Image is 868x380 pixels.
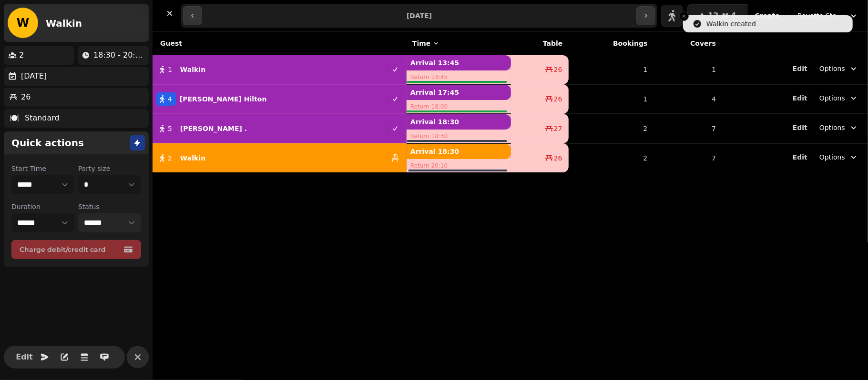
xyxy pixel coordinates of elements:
[180,153,205,163] p: Walkin
[793,93,807,103] button: Edit
[19,50,24,61] p: 2
[569,84,654,114] td: 1
[814,149,864,166] button: Options
[793,65,807,72] span: Edit
[793,152,807,162] button: Edit
[412,39,430,48] span: Time
[687,4,747,27] button: 124
[153,32,407,55] th: Guest
[407,130,511,143] p: Return 18:30
[569,143,654,172] td: 2
[46,17,82,30] h2: Walkin
[180,124,247,133] p: [PERSON_NAME] .
[25,112,60,124] p: Standard
[819,93,845,103] span: Options
[819,123,845,132] span: Options
[168,65,172,74] span: 1
[153,88,407,110] button: 4[PERSON_NAME] Hilton
[511,32,569,55] th: Table
[793,64,807,73] button: Edit
[180,65,205,74] p: Walkin
[554,153,562,163] span: 26
[819,152,845,162] span: Options
[78,202,141,211] label: Status
[407,70,511,84] p: Return 13:45
[653,143,722,172] td: 7
[15,348,34,367] button: Edit
[569,32,654,55] th: Bookings
[653,84,722,114] td: 4
[11,202,74,211] label: Duration
[814,119,864,136] button: Options
[153,117,407,140] button: 5[PERSON_NAME] .
[653,55,722,85] td: 1
[17,17,29,29] span: W
[554,124,562,133] span: 27
[554,94,562,104] span: 26
[569,55,654,85] td: 1
[412,39,440,48] button: Time
[407,100,511,113] p: Return 18:00
[21,70,47,82] p: [DATE]
[407,55,511,70] p: Arrival 13:45
[819,64,845,73] span: Options
[747,4,787,27] button: Create
[407,144,511,159] p: Arrival 18:30
[793,95,807,101] span: Edit
[11,136,84,150] h2: Quick actions
[10,112,19,124] p: 🍽️
[21,91,31,103] p: 26
[653,114,722,143] td: 7
[153,147,407,170] button: 2Walkin
[793,154,807,160] span: Edit
[793,123,807,132] button: Edit
[653,32,722,55] th: Covers
[814,90,864,107] button: Options
[20,246,122,253] span: Charge debit/credit card
[554,65,562,74] span: 26
[792,7,864,24] button: Bavette Steakhouse - [PERSON_NAME]
[168,94,172,104] span: 4
[407,85,511,100] p: Arrival 17:45
[93,50,145,61] p: 18:30 - 20:10
[814,60,864,77] button: Options
[569,114,654,143] td: 2
[793,124,807,131] span: Edit
[706,19,756,29] div: Walkin created
[168,153,172,163] span: 2
[168,124,172,133] span: 5
[153,58,407,81] button: 1Walkin
[407,159,511,172] p: Return 20:10
[180,94,267,104] p: [PERSON_NAME] Hilton
[679,11,689,21] button: Close toast
[78,164,141,173] label: Party size
[407,114,511,130] p: Arrival 18:30
[11,164,74,173] label: Start Time
[11,240,141,259] button: Charge debit/credit card
[19,353,30,361] span: Edit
